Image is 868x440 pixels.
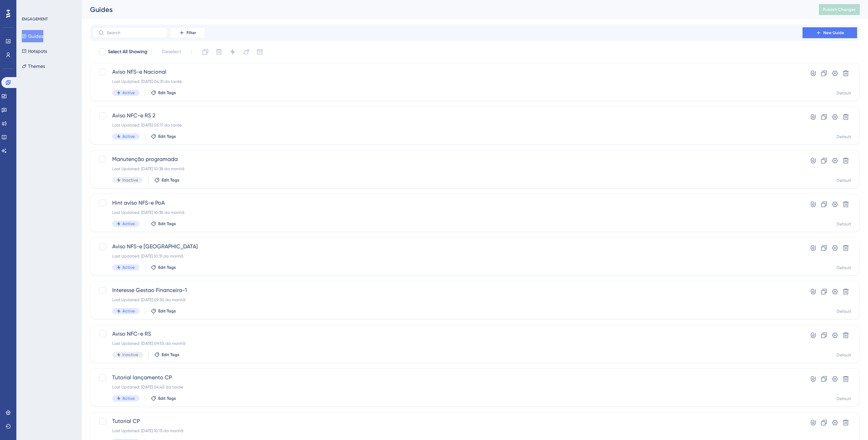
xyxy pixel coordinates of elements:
[819,4,860,15] button: Publish Changes
[156,46,187,58] button: Deselect
[837,221,851,227] div: Default
[122,308,135,314] span: Active
[823,30,844,35] span: New Guide
[112,79,783,84] div: Last Updated: [DATE] 04:31 da tarde
[823,7,856,12] span: Publish Changes
[112,122,783,128] div: Last Updated: [DATE] 05:17 da tarde
[171,27,205,38] button: Filter
[112,297,783,303] div: Last Updated: [DATE] 09:30 da manhã
[108,48,147,56] span: Select All Showing
[158,308,176,314] span: Edit Tags
[112,330,783,338] span: Aviso NFC-e RS
[112,155,783,163] span: Manutenção programada
[112,243,783,251] span: Aviso NFS-e [GEOGRAPHIC_DATA]
[22,30,43,42] button: Guides
[122,90,135,96] span: Active
[122,265,135,270] span: Active
[803,27,857,38] button: New Guide
[107,30,162,35] input: Search
[158,265,176,270] span: Edit Tags
[158,134,176,139] span: Edit Tags
[154,177,179,183] button: Edit Tags
[112,286,783,294] span: Interesse Gestao Financeira-1
[112,253,783,259] div: Last Updated: [DATE] 10:31 da manhã
[122,352,138,357] span: Inactive
[122,177,138,183] span: Inactive
[112,68,783,76] span: Aviso NFS-e Nacional
[154,352,179,357] button: Edit Tags
[837,90,851,96] div: Default
[158,221,176,226] span: Edit Tags
[162,48,181,56] span: Deselect
[22,60,45,72] button: Themes
[151,265,176,270] button: Edit Tags
[151,396,176,401] button: Edit Tags
[151,221,176,226] button: Edit Tags
[112,373,783,382] span: Tutorial lançamento CP
[112,210,783,215] div: Last Updated: [DATE] 10:38 da manhã
[112,166,783,172] div: Last Updated: [DATE] 10:38 da manhã
[837,352,851,358] div: Default
[112,199,783,207] span: Hint aviso NFS-e PoA
[151,134,176,139] button: Edit Tags
[22,16,48,22] div: ENGAGEMENT
[112,417,783,425] span: Tutorial CP
[112,341,783,346] div: Last Updated: [DATE] 09:55 da manhã
[151,90,176,96] button: Edit Tags
[837,396,851,401] div: Default
[151,308,176,314] button: Edit Tags
[122,396,135,401] span: Active
[122,221,135,226] span: Active
[122,134,135,139] span: Active
[837,134,851,140] div: Default
[22,45,47,57] button: Hotspots
[162,177,179,183] span: Edit Tags
[837,265,851,270] div: Default
[112,112,783,120] span: Aviso NFC-e RS 2
[112,428,783,434] div: Last Updated: [DATE] 10:13 da manhã
[162,352,179,357] span: Edit Tags
[90,5,802,14] div: Guides
[187,30,196,35] span: Filter
[837,309,851,314] div: Default
[158,396,176,401] span: Edit Tags
[112,384,783,390] div: Last Updated: [DATE] 04:45 da tarde
[158,90,176,96] span: Edit Tags
[837,178,851,183] div: Default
